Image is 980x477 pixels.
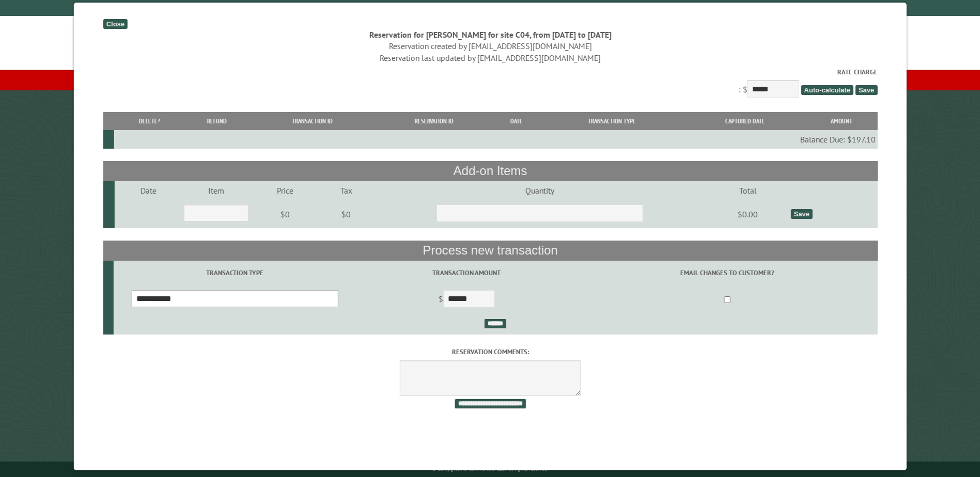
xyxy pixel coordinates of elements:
th: Captured Date [684,112,806,130]
div: : $ [103,67,877,101]
td: $0.00 [707,200,789,229]
div: Reservation created by [EMAIL_ADDRESS][DOMAIN_NAME] [103,40,877,52]
th: Add-on Items [103,161,877,181]
td: $ [356,285,577,314]
th: Date [493,112,539,130]
div: Reservation last updated by [EMAIL_ADDRESS][DOMAIN_NAME] [103,52,877,63]
div: Close [103,19,127,29]
div: Reservation for [PERSON_NAME] for site C04, from [DATE] to [DATE] [103,29,877,40]
th: Transaction Type [539,112,683,130]
td: Date [115,181,182,200]
th: Process new transaction [103,241,877,260]
td: $0 [250,200,320,229]
label: Rate Charge [103,67,877,77]
div: Save [790,209,812,219]
label: Transaction Type [115,268,354,278]
label: Reservation comments: [103,347,877,357]
td: Balance Due: $197.10 [114,130,877,149]
td: $0 [319,200,372,229]
th: Reservation ID [375,112,493,130]
th: Refund [184,112,250,130]
td: Item [182,181,250,200]
span: Save [855,85,877,95]
label: Transaction Amount [357,268,575,278]
label: Email changes to customer? [579,268,876,278]
td: Quantity [372,181,707,200]
th: Transaction ID [250,112,374,130]
span: Auto-calculate [801,85,853,95]
small: © Campground Commander LLC. All rights reserved. [432,466,549,472]
th: Amount [805,112,877,130]
th: Delete? [114,112,184,130]
td: Total [707,181,789,200]
td: Tax [319,181,372,200]
td: Price [250,181,320,200]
